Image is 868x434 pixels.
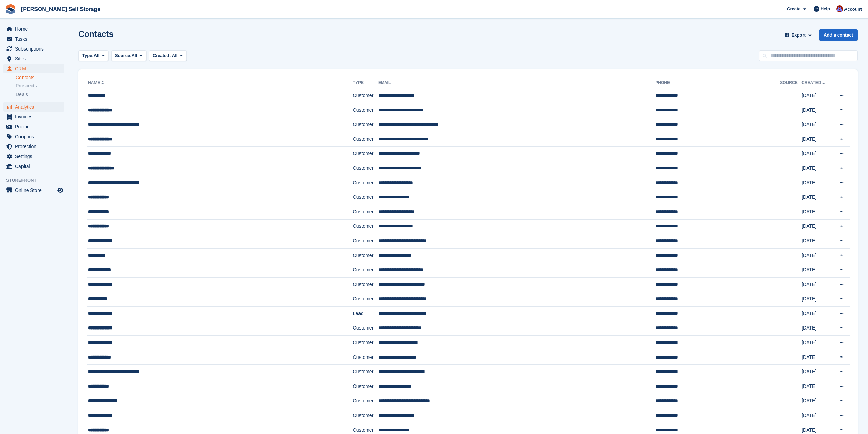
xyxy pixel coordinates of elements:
td: [DATE] [801,219,832,234]
img: Tim Brant-Coles [836,5,843,12]
td: [DATE] [801,190,832,205]
th: Phone [655,78,780,88]
td: Customer [353,394,378,408]
td: Customer [353,219,378,234]
span: Subscriptions [15,44,56,54]
button: Export [783,29,813,41]
a: [PERSON_NAME] Self Storage [18,3,103,15]
a: Name [88,80,105,85]
a: menu [3,112,64,122]
td: Customer [353,408,378,423]
th: Email [378,78,655,88]
td: Customer [353,234,378,249]
span: Storefront [6,177,68,184]
td: Customer [353,146,378,161]
td: Customer [353,103,378,117]
td: Customer [353,292,378,307]
span: Analytics [15,102,56,112]
td: Customer [353,161,378,176]
img: stora-icon-8386f47178a22dfd0bd8f6a31ec36ba5ce8667c1dd55bd0f319d3a0aa187defe.svg [5,4,16,14]
td: [DATE] [801,277,832,292]
td: Customer [353,132,378,146]
button: Source: All [111,50,146,61]
td: Customer [353,248,378,263]
td: [DATE] [801,161,832,176]
td: Customer [353,176,378,190]
td: [DATE] [801,379,832,394]
td: Lead [353,307,378,321]
span: Pricing [15,122,56,131]
td: Customer [353,205,378,219]
span: Sites [15,54,56,64]
span: Home [15,24,56,34]
td: Customer [353,117,378,132]
td: Customer [353,190,378,205]
span: Type: [82,52,94,59]
a: menu [3,54,64,64]
td: [DATE] [801,408,832,423]
button: Type: All [78,50,108,61]
h1: Contacts [78,29,114,39]
td: [DATE] [801,248,832,263]
td: [DATE] [801,234,832,249]
a: Deals [16,91,64,98]
td: [DATE] [801,88,832,103]
a: menu [3,24,64,34]
td: [DATE] [801,103,832,117]
a: menu [3,44,64,54]
span: All [172,53,178,58]
td: [DATE] [801,292,832,307]
td: [DATE] [801,176,832,190]
a: menu [3,132,64,141]
td: [DATE] [801,132,832,146]
a: menu [3,122,64,131]
td: Customer [353,263,378,278]
td: Customer [353,321,378,336]
td: [DATE] [801,350,832,365]
span: Deals [16,91,28,98]
td: Customer [353,365,378,379]
td: [DATE] [801,321,832,336]
span: Account [844,6,862,13]
span: All [132,52,137,59]
span: Capital [15,162,56,171]
a: Created [801,80,826,85]
span: CRM [15,64,56,73]
a: Prospects [16,82,64,89]
span: Export [792,32,806,39]
a: menu [3,64,64,73]
td: [DATE] [801,394,832,408]
a: Preview store [56,186,64,194]
a: menu [3,185,64,195]
span: Protection [15,142,56,151]
th: Source [780,78,801,88]
span: Tasks [15,34,56,44]
a: menu [3,34,64,44]
td: [DATE] [801,336,832,350]
td: [DATE] [801,307,832,321]
span: Created: [153,53,171,58]
span: Prospects [16,83,37,89]
td: Customer [353,336,378,350]
a: Add a contact [819,29,858,41]
a: menu [3,162,64,171]
span: Online Store [15,185,56,195]
span: Help [821,5,830,12]
td: [DATE] [801,146,832,161]
td: Customer [353,277,378,292]
a: menu [3,102,64,112]
td: [DATE] [801,263,832,278]
span: Settings [15,152,56,161]
span: Invoices [15,112,56,122]
a: Contacts [16,74,64,81]
td: [DATE] [801,365,832,379]
span: Create [787,5,800,12]
a: menu [3,142,64,151]
th: Type [353,78,378,88]
td: Customer [353,379,378,394]
button: Created: All [149,50,187,61]
td: Customer [353,88,378,103]
a: menu [3,152,64,161]
span: Coupons [15,132,56,141]
td: [DATE] [801,117,832,132]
